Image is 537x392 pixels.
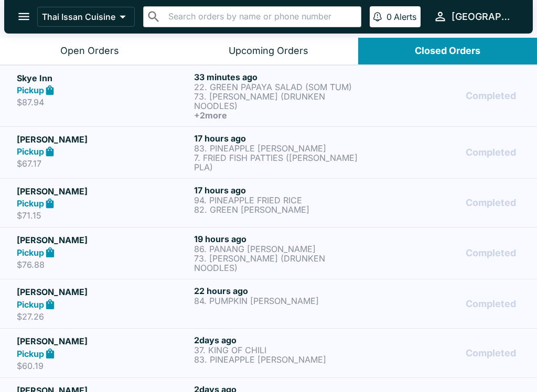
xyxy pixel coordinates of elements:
[17,247,44,258] strong: Pickup
[17,311,190,322] p: $27.26
[194,82,367,92] p: 22. GREEN PAPAYA SALAD (SOM TUM)
[37,7,135,27] button: Thai Issan Cuisine
[194,153,367,172] p: 7. FRIED FISH PATTIES ([PERSON_NAME] PLA)
[17,198,44,209] strong: Pickup
[394,12,416,22] p: Alerts
[452,10,516,23] div: [GEOGRAPHIC_DATA]
[194,205,367,214] p: 82. GREEN [PERSON_NAME]
[194,254,367,273] p: 73. [PERSON_NAME] (DRUNKEN NOODLES)
[60,45,119,57] div: Open Orders
[194,133,367,144] h6: 17 hours ago
[17,299,44,310] strong: Pickup
[17,185,190,198] h5: [PERSON_NAME]
[415,45,480,57] div: Closed Orders
[17,158,190,169] p: $67.17
[17,349,44,359] strong: Pickup
[429,5,520,28] button: [GEOGRAPHIC_DATA]
[17,97,190,107] p: $87.94
[17,210,190,221] p: $71.15
[194,286,367,296] h6: 22 hours ago
[386,12,392,22] p: 0
[194,244,367,254] p: 86. PANANG [PERSON_NAME]
[194,72,367,82] h6: 33 minutes ago
[17,234,190,246] h5: [PERSON_NAME]
[17,133,190,146] h5: [PERSON_NAME]
[194,335,237,345] span: 2 days ago
[17,286,190,298] h5: [PERSON_NAME]
[10,3,37,30] button: open drawer
[17,259,190,270] p: $76.88
[17,146,44,157] strong: Pickup
[194,195,367,205] p: 94. PINEAPPLE FRIED RICE
[194,355,367,364] p: 83. PINEAPPLE [PERSON_NAME]
[229,45,308,57] div: Upcoming Orders
[194,296,367,306] p: 84. PUMPKIN [PERSON_NAME]
[194,111,367,120] h6: + 2 more
[17,361,190,371] p: $60.19
[194,234,367,244] h6: 19 hours ago
[17,335,190,347] h5: [PERSON_NAME]
[194,185,367,195] h6: 17 hours ago
[194,92,367,111] p: 73. [PERSON_NAME] (DRUNKEN NOODLES)
[194,144,367,153] p: 83. PINEAPPLE [PERSON_NAME]
[165,9,357,24] input: Search orders by name or phone number
[194,345,367,355] p: 37. KING OF CHILI
[17,85,44,95] strong: Pickup
[17,72,190,84] h5: Skye Inn
[42,12,115,22] p: Thai Issan Cuisine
